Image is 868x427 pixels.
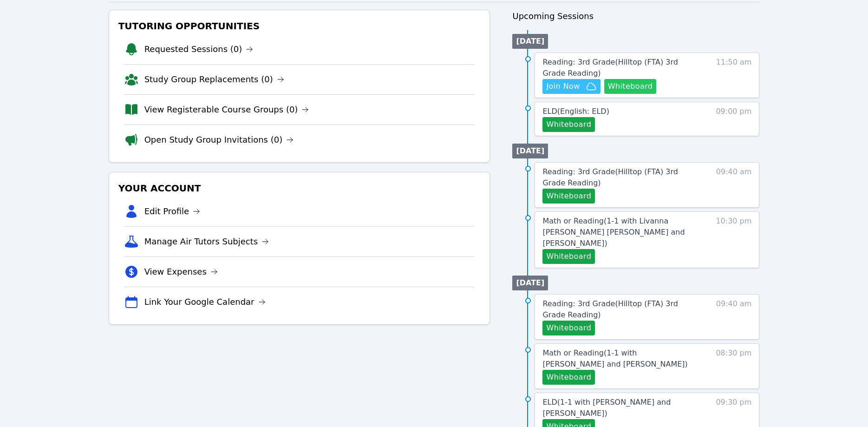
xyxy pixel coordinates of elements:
a: Requested Sessions (0) [144,43,254,56]
a: Reading: 3rd Grade(Hilltop (FTA) 3rd Grade Reading) [542,166,699,189]
button: Whiteboard [542,189,595,204]
h3: Your Account [117,180,483,197]
a: Reading: 3rd Grade(Hilltop (FTA) 3rd Grade Reading) [542,57,699,79]
span: Reading: 3rd Grade ( Hilltop (FTA) 3rd Grade Reading ) [542,167,678,187]
li: [DATE] [512,34,548,49]
a: Reading: 3rd Grade(Hilltop (FTA) 3rd Grade Reading) [542,298,699,321]
a: Study Group Replacements (0) [144,73,284,86]
a: View Expenses [144,265,218,278]
span: ELD ( 1-1 with [PERSON_NAME] and [PERSON_NAME] ) [542,398,671,418]
span: 09:40 am [716,298,752,335]
button: Whiteboard [542,117,595,132]
span: Reading: 3rd Grade ( Hilltop (FTA) 3rd Grade Reading ) [542,58,678,78]
span: 08:30 pm [716,348,751,385]
a: Manage Air Tutors Subjects [144,235,269,248]
h3: Tutoring Opportunities [117,18,483,34]
a: ELD(English: ELD) [542,106,609,117]
a: Edit Profile [144,205,201,218]
button: Whiteboard [542,321,595,335]
button: Whiteboard [604,79,657,94]
h3: Upcoming Sessions [512,10,759,23]
span: 10:30 pm [716,216,751,264]
span: 09:40 am [716,166,752,204]
span: 11:50 am [716,57,752,94]
span: Math or Reading ( 1-1 with [PERSON_NAME] and [PERSON_NAME] ) [542,348,687,368]
span: Reading: 3rd Grade ( Hilltop (FTA) 3rd Grade Reading ) [542,299,678,319]
a: Open Study Group Invitations (0) [144,133,294,146]
span: 09:00 pm [716,106,751,132]
button: Whiteboard [542,249,595,264]
span: Math or Reading ( 1-1 with Livanna [PERSON_NAME] [PERSON_NAME] and [PERSON_NAME] ) [542,217,685,248]
a: View Registerable Course Groups (0) [144,103,309,116]
button: Join Now [542,79,600,94]
a: Math or Reading(1-1 with [PERSON_NAME] and [PERSON_NAME]) [542,348,699,370]
li: [DATE] [512,276,548,290]
a: Math or Reading(1-1 with Livanna [PERSON_NAME] [PERSON_NAME] and [PERSON_NAME]) [542,216,699,249]
span: ELD ( English: ELD ) [542,107,609,116]
a: Link Your Google Calendar [144,296,266,309]
button: Whiteboard [542,370,595,385]
span: Join Now [546,81,580,92]
li: [DATE] [512,144,548,158]
a: ELD(1-1 with [PERSON_NAME] and [PERSON_NAME]) [542,397,699,419]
